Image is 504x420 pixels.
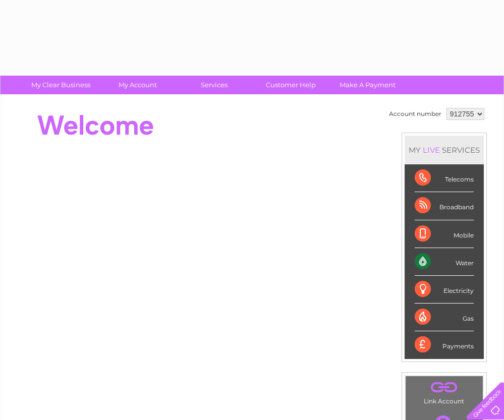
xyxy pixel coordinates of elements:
a: Make A Payment [326,76,409,94]
div: Broadband [415,192,474,220]
div: Mobile [415,220,474,248]
div: Gas [415,304,474,331]
div: Payments [415,331,474,358]
div: LIVE [421,145,442,155]
div: Electricity [415,276,474,304]
div: MY SERVICES [405,136,484,164]
div: Water [415,248,474,276]
a: My Clear Business [19,76,102,94]
td: Account number [386,105,444,123]
div: Telecoms [415,164,474,192]
a: Customer Help [249,76,332,94]
a: . [408,379,480,396]
a: My Account [96,76,179,94]
a: Services [173,76,256,94]
td: Link Account [405,376,483,407]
